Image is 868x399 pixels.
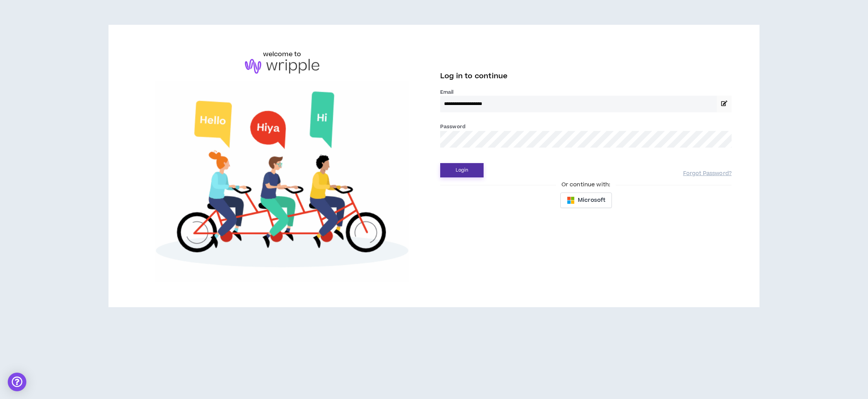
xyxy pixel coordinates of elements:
[136,81,428,282] img: Welcome to Wripple
[683,170,732,177] a: Forgot Password?
[578,196,605,205] span: Microsoft
[263,50,301,59] h6: welcome to
[8,373,26,391] div: Open Intercom Messenger
[440,71,508,81] span: Log in to continue
[440,123,465,130] label: Password
[440,163,484,177] button: Login
[560,193,612,208] button: Microsoft
[245,59,319,74] img: logo-brand.png
[440,89,732,96] label: Email
[556,181,616,189] span: Or continue with:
